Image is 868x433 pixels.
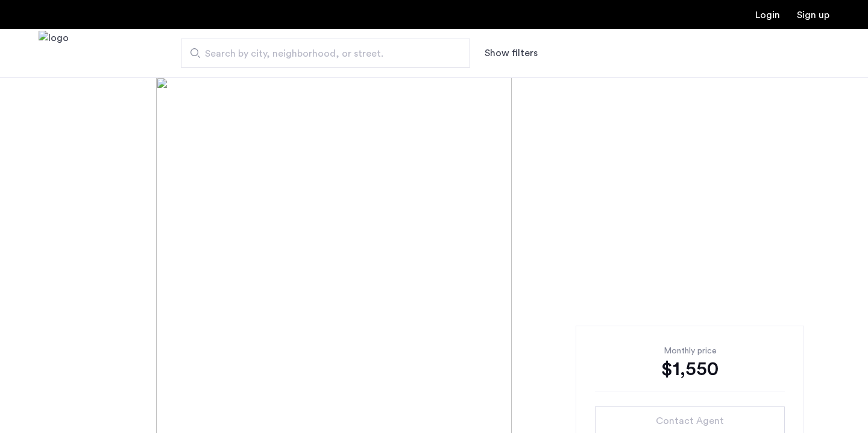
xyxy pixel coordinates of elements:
div: Monthly price [595,345,785,357]
img: logo [39,31,69,76]
a: Login [755,10,780,20]
button: Show or hide filters [485,46,538,60]
a: Cazamio Logo [39,31,69,76]
input: Apartment Search [181,39,470,68]
div: $1,550 [595,357,785,381]
a: Registration [797,10,829,20]
span: Search by city, neighborhood, or street. [205,46,436,61]
span: Contact Agent [656,414,724,428]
